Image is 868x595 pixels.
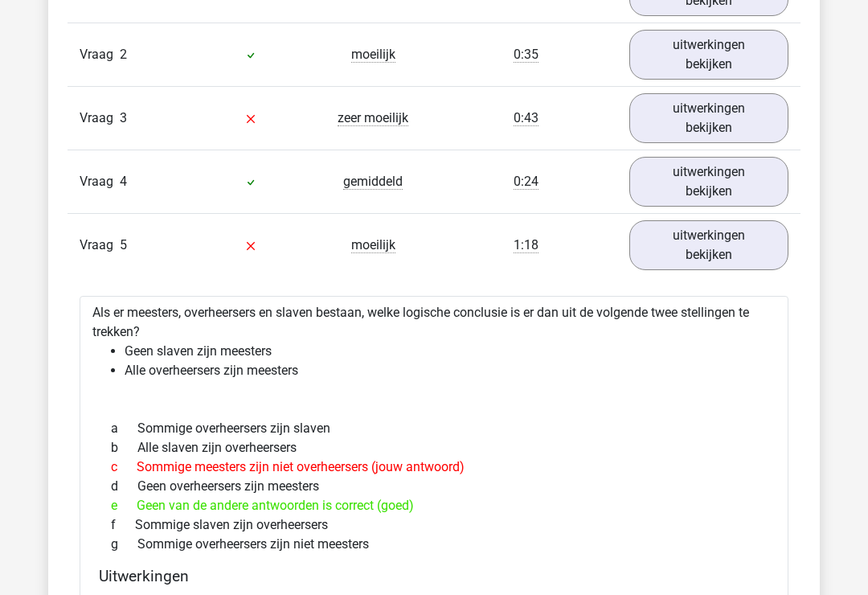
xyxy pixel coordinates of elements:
[629,220,788,270] a: uitwerkingen bekijken
[629,30,788,80] a: uitwerkingen bekijken
[99,515,769,535] div: Sommige slaven zijn overheersers
[343,174,403,190] span: gemiddeld
[80,236,120,255] span: Vraag
[99,419,769,438] div: Sommige overheersers zijn slaven
[120,47,127,62] span: 2
[629,93,788,143] a: uitwerkingen bekijken
[111,438,137,458] span: b
[120,237,127,252] span: 5
[111,535,137,554] span: g
[99,458,769,477] div: Sommige meesters zijn niet overheersers (jouw antwoord)
[120,174,127,189] span: 4
[99,477,769,496] div: Geen overheersers zijn meesters
[99,567,769,585] h4: Uitwerkingen
[99,496,769,515] div: Geen van de andere antwoorden is correct (goed)
[514,174,538,190] span: 0:24
[111,496,137,515] span: e
[514,110,538,126] span: 0:43
[111,515,135,535] span: f
[338,110,408,126] span: zeer moeilijk
[629,157,788,207] a: uitwerkingen bekijken
[125,342,776,361] li: Geen slaven zijn meesters
[351,47,395,63] span: moeilijk
[351,237,395,253] span: moeilijk
[99,438,769,458] div: Alle slaven zijn overheersers
[111,458,137,477] span: c
[99,535,769,554] div: Sommige overheersers zijn niet meesters
[80,109,120,128] span: Vraag
[111,419,137,438] span: a
[80,45,120,64] span: Vraag
[80,172,120,191] span: Vraag
[120,110,127,125] span: 3
[125,361,776,380] li: Alle overheersers zijn meesters
[514,237,538,253] span: 1:18
[514,47,538,63] span: 0:35
[111,477,137,496] span: d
